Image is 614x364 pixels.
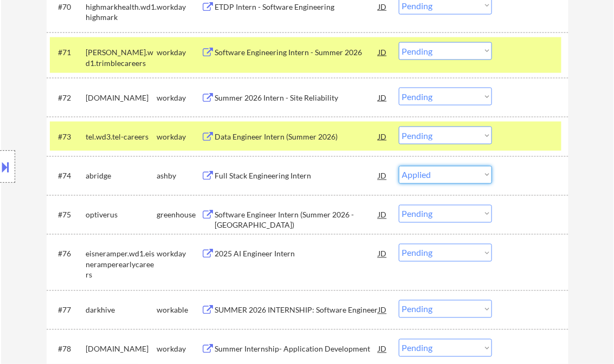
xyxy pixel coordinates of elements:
div: Software Engineer Intern (Summer 2026 - [GEOGRAPHIC_DATA]) [215,210,379,231]
div: Summer Internship- Application Development [215,344,379,355]
div: 2025 AI Engineer Intern [215,249,379,260]
div: [DOMAIN_NAME] [86,344,157,355]
div: JD [378,127,389,146]
div: #77 [59,305,77,316]
div: #78 [59,344,77,355]
div: JD [378,205,389,224]
div: workday [157,344,202,355]
div: JD [378,42,389,62]
div: JD [378,300,389,320]
div: ETDP Intern - Software Engineering [215,2,379,12]
div: darkhive [86,305,157,316]
div: workday [157,2,202,12]
div: Data Engineer Intern (Summer 2026) [215,131,379,142]
div: JD [378,166,389,186]
div: JD [378,88,389,107]
div: JD [378,339,389,359]
div: [PERSON_NAME].wd1.trimblecareers [86,47,157,68]
div: #71 [59,47,77,58]
div: workable [157,305,202,316]
div: workday [157,47,202,58]
div: #70 [59,2,77,12]
div: highmarkhealth.wd1.highmark [86,2,157,23]
div: Full Stack Engineering Intern [215,171,379,182]
div: Software Engineering Intern - Summer 2026 [215,47,379,58]
div: JD [378,244,389,263]
div: Summer 2026 Intern - Site Reliability [215,92,379,103]
div: SUMMER 2026 INTERNSHIP: Software Engineer [215,305,379,316]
